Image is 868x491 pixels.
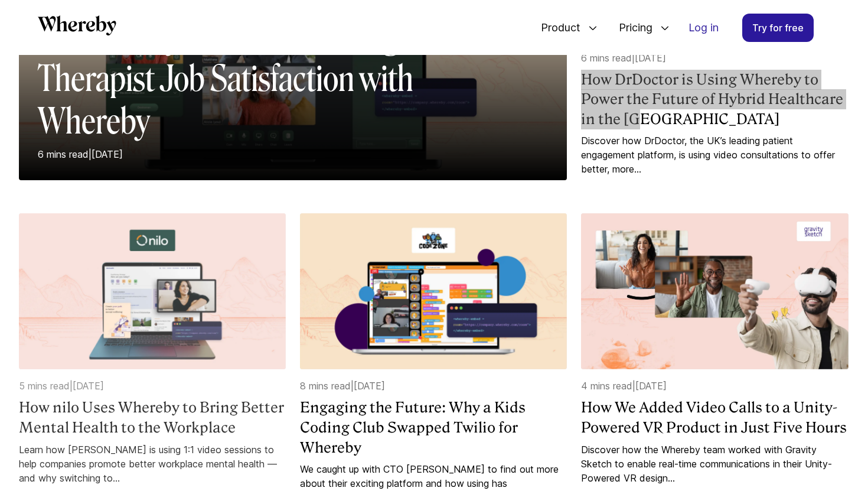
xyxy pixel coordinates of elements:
span: Product [529,8,583,47]
a: Log in [679,14,728,41]
a: How DrDoctor is Using Whereby to Power the Future of Hybrid Healthcare in the [GEOGRAPHIC_DATA] [581,70,848,129]
p: 8 mins read | [DATE] [300,379,567,393]
a: Discover how DrDoctor, the UK’s leading patient engagement platform, is using video consultations... [581,134,848,176]
a: Discover how the Whereby team worked with Gravity Sketch to enable real-time communications in th... [581,443,848,485]
a: How We Added Video Calls to a Unity-Powered VR Product in Just Five Hours [581,398,848,437]
p: 6 mins read | [DATE] [38,147,422,161]
a: Try for free [742,14,814,42]
svg: Whereby [38,15,116,35]
p: 5 mins read | [DATE] [19,379,286,393]
a: How nilo Uses Whereby to Bring Better Mental Health to the Workplace [19,398,286,437]
a: Engaging the Future: Why a Kids Coding Club Swapped Twilio for Whereby [300,398,567,457]
p: 4 mins read | [DATE] [581,379,848,393]
h2: How Oh My Mood is Boosting Therapist Job Satisfaction with Whereby [38,15,422,142]
p: 6 mins read | [DATE] [581,51,848,65]
a: Learn how [PERSON_NAME] is using 1:1 video sessions to help companies promote better workplace me... [19,443,286,485]
span: Pricing [607,8,655,47]
a: Whereby [38,15,116,40]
